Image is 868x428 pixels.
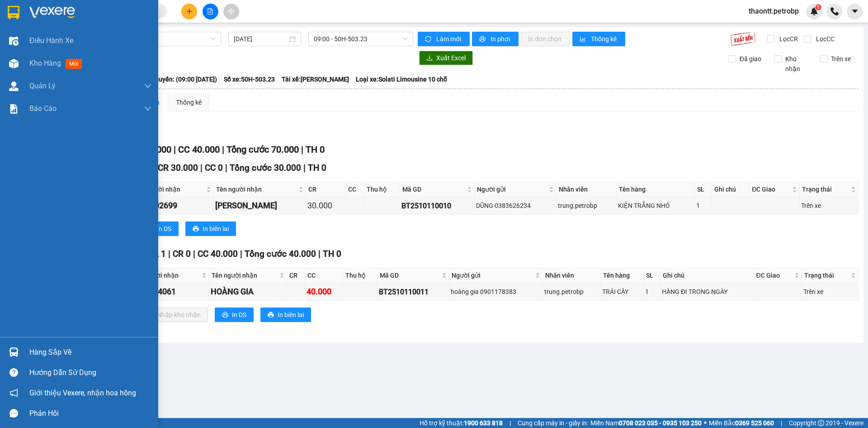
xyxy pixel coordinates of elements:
[544,287,599,297] div: trung.petrobp
[307,199,344,212] div: 30.000
[9,389,18,397] span: notification
[464,419,503,427] strong: 1900 633 818
[144,105,151,112] span: down
[752,184,790,194] span: ĐC Giao
[133,184,204,194] span: SĐT người nhận
[452,270,533,280] span: Người gửi
[158,163,198,173] span: CR 30.000
[185,221,236,236] button: printerIn biên lai
[9,409,18,418] span: message
[827,54,854,64] span: Trên xe
[306,182,346,197] th: CR
[157,224,171,234] span: In DS
[29,35,73,46] span: Điều hành xe
[816,4,820,10] span: 1
[776,34,799,44] span: Lọc CR
[356,74,447,84] span: Loại xe: Solati Limousine 10 chỗ
[287,268,305,283] th: CR
[591,34,618,44] span: Thống kê
[418,32,470,46] button: syncLàm mới
[222,144,224,155] span: |
[215,199,304,212] div: [PERSON_NAME]
[29,103,57,114] span: Báo cáo
[215,308,254,322] button: printerIn DS
[9,36,19,46] img: warehouse-icon
[224,74,275,84] span: Số xe: 50H-503.23
[712,182,750,197] th: Ghi chú
[521,32,570,46] button: In đơn chọn
[211,285,286,298] div: HOÀNG GIA
[209,283,288,301] td: HOÀNG GIA
[144,82,151,90] span: down
[318,249,321,259] span: |
[29,407,151,420] div: Phản hồi
[178,144,220,155] span: CC 40.000
[426,55,433,62] span: download
[200,163,203,173] span: |
[580,36,587,43] span: bar-chart
[601,268,644,283] th: Tên hàng
[801,201,857,211] div: Trên xe
[736,54,765,64] span: Đã giao
[203,4,218,19] button: file-add
[226,144,299,155] span: Tổng cước 70.000
[9,368,18,377] span: question-circle
[301,144,303,155] span: |
[205,163,223,173] span: CC 0
[709,418,774,428] span: Miền Bắc
[149,249,166,259] span: SL 1
[782,54,813,74] span: Kho nhận
[9,59,19,68] img: warehouse-icon
[29,59,61,67] span: Kho hàng
[308,163,326,173] span: TH 0
[602,287,642,297] div: TRÁI CÂY
[380,270,440,280] span: Mã GD
[812,34,836,44] span: Lọc CC
[558,201,615,211] div: trung.petrobp
[509,418,511,428] span: |
[268,312,274,319] span: printer
[260,308,311,322] button: printerIn biên lai
[140,308,208,322] button: downloadNhập kho nhận
[223,4,239,19] button: aim
[847,4,863,19] button: caret-down
[802,184,849,194] span: Trạng thái
[420,418,503,428] span: Hỗ trợ kỹ thuật:
[222,312,228,319] span: printer
[735,419,774,427] strong: 0369 525 060
[8,6,19,19] img: logo-vxr
[234,34,288,44] input: 11/10/2025
[472,32,519,46] button: printerIn phơi
[695,182,712,197] th: SL
[815,4,821,10] sup: 1
[803,287,857,297] div: Trên xe
[151,74,217,84] span: Chuyến: (09:00 [DATE])
[425,36,433,43] span: sync
[9,104,19,114] img: solution-icon
[9,82,19,91] img: warehouse-icon
[436,34,462,44] span: Làm mới
[756,270,793,280] span: ĐC Giao
[228,8,234,14] span: aim
[207,8,213,14] span: file-add
[131,285,208,298] div: 0359234061
[343,268,377,283] th: Thu hộ
[476,201,555,211] div: DŨNG 0383626234
[401,200,473,212] div: BT2510110010
[364,182,400,197] th: Thu hộ
[66,59,82,69] span: mới
[730,32,756,46] img: 9k=
[379,286,448,298] div: BT2510110011
[129,283,209,301] td: 0359234061
[278,310,304,320] span: In biên lai
[662,287,752,297] div: HÀNG ĐI TRONG NGÀY
[400,197,475,215] td: BT2510110010
[314,32,408,46] span: 09:00 - 50H-503.23
[645,287,659,297] div: 1
[660,268,754,283] th: Ghi chú
[232,310,246,320] span: In DS
[140,221,179,236] button: printerIn DS
[477,184,547,194] span: Người gửi
[305,268,343,283] th: CC
[741,5,806,17] span: thaontt.petrobp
